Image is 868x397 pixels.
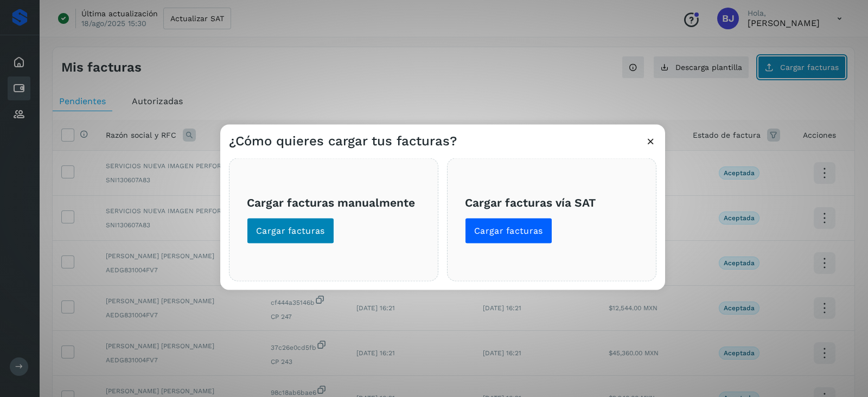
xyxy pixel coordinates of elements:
h3: Cargar facturas vía SAT [465,195,639,209]
span: Cargar facturas [256,225,325,237]
button: Cargar facturas [247,218,334,244]
h3: Cargar facturas manualmente [247,195,420,209]
h3: ¿Cómo quieres cargar tus facturas? [229,133,457,149]
span: Cargar facturas [474,225,543,237]
button: Cargar facturas [465,218,552,244]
